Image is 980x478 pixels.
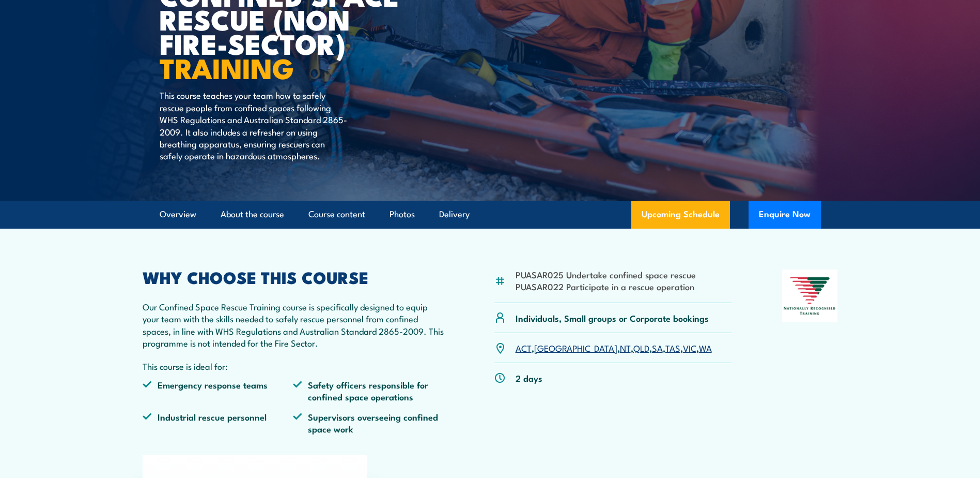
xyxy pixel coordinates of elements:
[516,341,532,354] a: ACT
[293,379,444,403] li: Safety officers responsible for confined space operations
[439,201,470,228] a: Delivery
[390,201,415,228] a: Photos
[633,341,649,354] a: QLD
[683,341,696,354] a: VIC
[308,201,365,228] a: Course content
[749,201,821,229] button: Enquire Now
[293,411,444,435] li: Supervisors overseeing confined space work
[665,341,680,354] a: TAS
[631,201,730,229] a: Upcoming Schedule
[699,341,712,354] a: WA
[516,342,712,354] p: , , , , , , ,
[516,268,696,280] li: PUASAR025 Undertake confined space rescue
[652,341,663,354] a: SA
[160,201,196,228] a: Overview
[516,280,696,292] li: PUASAR022 Participate in a rescue operation
[143,379,293,403] li: Emergency response teams
[221,201,284,228] a: About the course
[534,341,617,354] a: [GEOGRAPHIC_DATA]
[516,372,542,384] p: 2 days
[143,301,444,349] p: Our Confined Space Rescue Training course is specifically designed to equip your team with the sk...
[143,411,293,435] li: Industrial rescue personnel
[160,89,348,161] p: This course teaches your team how to safely rescue people from confined spaces following WHS Regu...
[620,341,631,354] a: NT
[143,270,444,284] h2: WHY CHOOSE THIS COURSE
[782,270,838,322] img: Nationally Recognised Training logo.
[516,312,709,324] p: Individuals, Small groups or Corporate bookings
[160,46,294,88] strong: TRAINING
[143,360,444,372] p: This course is ideal for:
